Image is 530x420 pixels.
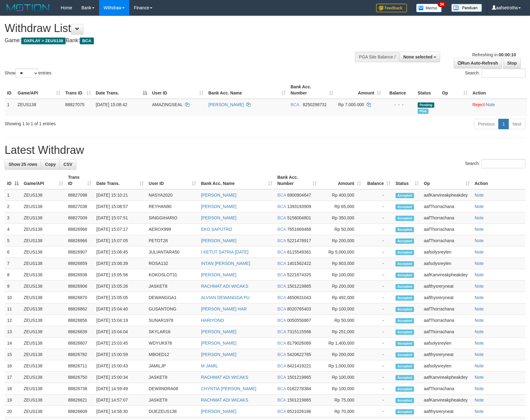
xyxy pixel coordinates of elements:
span: BCA [277,261,286,266]
th: Date Trans.: activate to sort column ascending [94,172,146,189]
td: - [363,212,393,224]
th: Op: activate to sort column ascending [421,172,472,189]
span: Copy 8020765403 to clipboard [287,306,311,311]
span: [DATE] 15:08:42 [96,102,127,107]
a: Note [475,363,484,368]
td: 88826906 [66,281,94,292]
span: Show 25 rows [9,162,37,167]
a: [PERSON_NAME] [201,409,236,414]
td: AEROX999 [146,224,199,235]
td: - [363,201,393,212]
td: Rp 100,000 [319,303,363,315]
a: RACHMAT ADI WICAKS [201,398,248,402]
td: - [363,258,393,269]
td: ZEUS138 [21,326,66,338]
td: aafThorrachana [421,224,472,235]
td: - [363,338,393,349]
span: Accepted [395,227,414,232]
a: M JAMIL [201,363,218,368]
span: Copy 6900904647 to clipboard [287,193,311,198]
td: ZEUS138 [21,224,66,235]
a: [PERSON_NAME] [201,193,236,198]
span: Copy 1393193909 to clipboard [287,204,311,209]
a: Note [475,227,484,232]
td: 88826968 [66,224,94,235]
td: aafThorrachana [421,303,472,315]
span: BCA [277,306,286,311]
td: Rp 50,000 [319,315,363,326]
span: Copy 5420622785 to clipboard [287,352,311,357]
td: aafThorrachana [421,201,472,212]
td: [DATE] 15:00:43 [94,360,146,372]
span: Copy 1501219865 to clipboard [287,284,311,289]
td: 10 [5,292,21,303]
td: DEWANGGA1 [146,292,199,303]
td: aafthysreryneat [421,292,472,303]
td: 13 [5,326,21,338]
span: BCA [277,227,286,232]
td: 9 [5,281,21,292]
td: - [363,281,393,292]
td: 5 [5,235,21,246]
td: 6 [5,246,21,258]
a: Note [475,318,484,323]
span: Accepted [395,341,414,346]
td: 8 [5,269,21,281]
td: JULIANTARA50 [146,246,199,258]
td: MBOED12 [146,349,199,360]
td: ZEUS138 [21,372,66,383]
th: Action [472,172,525,189]
a: Run Auto-Refresh [454,58,502,68]
td: SKYLAR16 [146,326,199,338]
span: CSV [63,162,72,167]
span: BCA [277,215,286,220]
td: ZEUS138 [21,212,66,224]
td: ZEUS138 [21,349,66,360]
span: BCA [277,250,286,254]
th: Status: activate to sort column ascending [393,172,421,189]
a: Note [475,398,484,402]
td: [DATE] 15:05:56 [94,269,146,281]
a: I KETUT SATRIA [DATE] [201,250,248,254]
td: WDYUK978 [146,338,199,349]
td: 88827009 [66,212,94,224]
td: Rp 350,000 [319,212,363,224]
td: 11 [5,303,21,315]
a: Reject [472,102,485,107]
span: Copy 1401562422 to clipboard [287,261,311,266]
span: Copy 8250298731 to clipboard [303,102,327,107]
th: Date Trans.: activate to sort column descending [93,81,150,99]
h1: Withdraw List [5,22,347,34]
td: - [363,360,393,372]
td: GUSANTONG [146,303,199,315]
td: 4 [5,224,21,235]
th: Balance [383,81,415,99]
h4: Game: Bank: [5,38,347,44]
td: aafKanvireakpheakdey [421,189,472,201]
span: BCA [277,341,286,346]
span: Accepted [395,375,414,380]
img: panduan.png [451,4,482,12]
td: 88826856 [66,315,94,326]
img: Button%20Memo.svg [416,4,442,12]
td: aafKanvireakpheakdey [421,269,472,281]
a: HARIYONO [201,318,224,323]
td: ZEUS138 [21,281,66,292]
a: Note [475,306,484,311]
span: Accepted [395,307,414,312]
a: Note [475,261,484,266]
span: Accepted [395,295,414,301]
a: Show 25 rows [5,159,41,170]
td: 88826807 [66,338,94,349]
td: Rp 100,000 [319,372,363,383]
td: ZEUS138 [21,269,66,281]
span: Accepted [395,193,414,198]
td: ZEUS138 [21,189,66,201]
td: [DATE] 15:04:19 [94,315,146,326]
a: EKO SAPUTRO [201,227,232,232]
span: Accepted [395,284,414,289]
td: - [363,269,393,281]
td: Rp 200,000 [319,349,363,360]
span: BCA [291,102,299,107]
a: Note [475,238,484,243]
